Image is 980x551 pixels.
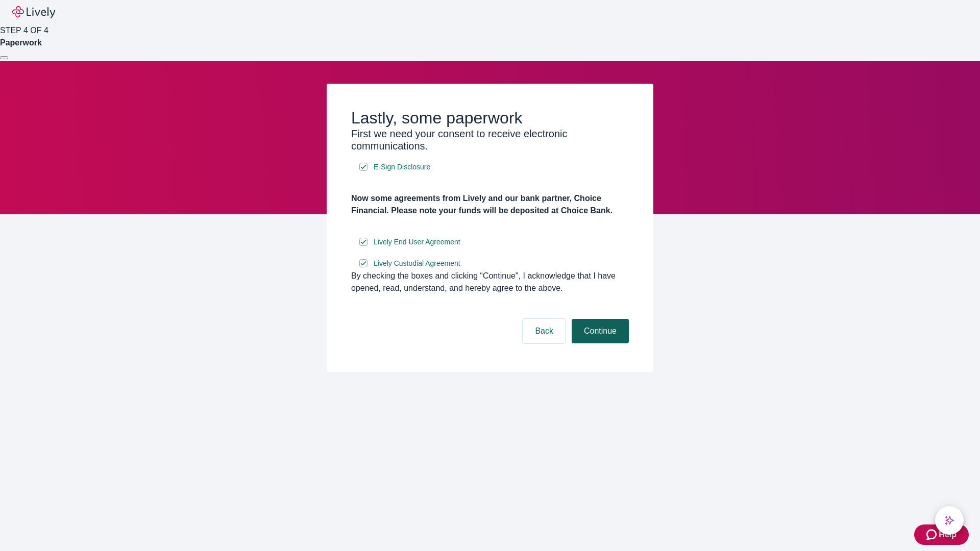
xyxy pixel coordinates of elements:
[372,257,462,270] a: e-sign disclosure document
[351,192,629,217] h4: Now some agreements from Lively and our bank partner, Choice Financial. Please note your funds wi...
[939,529,957,541] span: Help
[372,236,462,248] a: e-sign disclosure document
[12,6,55,18] img: Lively
[572,319,629,343] button: Continue
[935,506,964,535] button: chat
[523,319,566,343] button: Back
[351,128,629,152] h3: First we need your consent to receive electronic communications.
[372,161,432,173] a: e-sign disclosure document
[351,270,629,294] div: By checking the boxes and clicking “Continue", I acknowledge that I have opened, read, understand...
[351,108,629,128] h2: Lastly, some paperwork
[914,524,969,545] button: Zendesk support iconHelp
[374,237,460,247] span: Lively End User Agreement
[374,162,430,172] span: E-Sign Disclosure
[374,258,460,269] span: Lively Custodial Agreement
[944,515,954,525] svg: Lively AI Assistant
[926,529,939,541] svg: Zendesk support icon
